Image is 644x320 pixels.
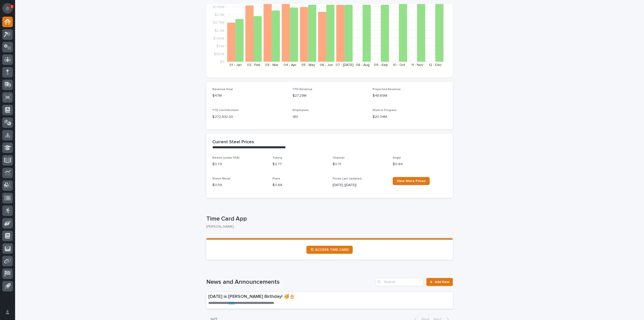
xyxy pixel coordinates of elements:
[306,246,353,254] a: ⏲ ACCESS TIME CARD
[411,63,423,67] text: 11 - Nov
[426,278,453,286] a: Add New
[208,294,376,300] p: [DATE] is [PERSON_NAME] Birthday! 🥳🎂
[215,13,224,17] tspan: $3.3M
[2,3,13,14] button: Notifications
[393,162,447,167] p: $ 0.69
[212,156,239,159] span: Beams (under 55#)
[214,52,224,56] tspan: $550K
[206,215,451,223] p: Time Card App
[6,6,13,14] div: Notifications2
[310,248,349,252] span: ⏲ ACCESS TIME CARD
[247,63,260,67] text: 02 - Feb
[212,88,233,91] span: Revenue Goal
[293,88,312,91] span: YTD Revenue
[206,225,449,229] p: [PERSON_NAME]
[212,177,230,180] span: Sheet Metal
[213,21,224,24] tspan: $2.75M
[272,183,327,188] p: $ 0.68
[435,280,450,284] span: Add New
[212,139,254,145] h2: Current Steel Prices
[336,63,353,67] text: 07 - [DATE]
[393,177,430,185] a: View More Prices
[320,63,333,67] text: 06 - Jun
[265,63,278,67] text: 03 - Mar
[220,60,224,64] tspan: $0
[373,88,401,91] span: Projected Revenue
[376,278,423,286] input: Search
[206,278,374,286] h1: News and Announcements
[333,162,387,167] p: $ 0.71
[374,63,388,67] text: 09 - Sep
[333,183,387,188] p: [DATE] ([DATE])
[272,162,327,167] p: $ 0.77
[373,109,397,112] span: Work in Progress
[213,5,224,9] tspan: $3.85M
[212,109,239,112] span: YTD Contributions
[213,37,224,40] tspan: $1.65M
[229,63,242,67] text: 01 - Jan
[373,93,447,98] p: $48.69M
[333,156,344,159] span: Channel
[216,44,224,48] tspan: $1.1M
[284,63,297,67] text: 04 - Apr
[393,63,405,67] text: 10 - Oct
[393,156,401,159] span: Angle
[373,114,447,120] p: $20.34M
[333,177,361,180] span: Prices Last Updated
[11,5,13,8] p: 2
[272,177,280,180] span: Plate
[301,63,315,67] text: 05 - May
[293,109,309,112] span: Employees
[293,114,367,120] p: 180
[429,63,442,67] text: 12 - Dec
[293,93,367,98] p: $27.29M
[272,156,282,159] span: Tubing
[212,114,287,120] p: $ 272,932.00
[212,93,287,98] p: $47M
[215,29,224,32] tspan: $2.2M
[212,162,266,167] p: $ 0.74
[356,63,370,67] text: 08 - Aug
[397,179,426,183] span: View More Prices
[212,183,266,188] p: $ 0.59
